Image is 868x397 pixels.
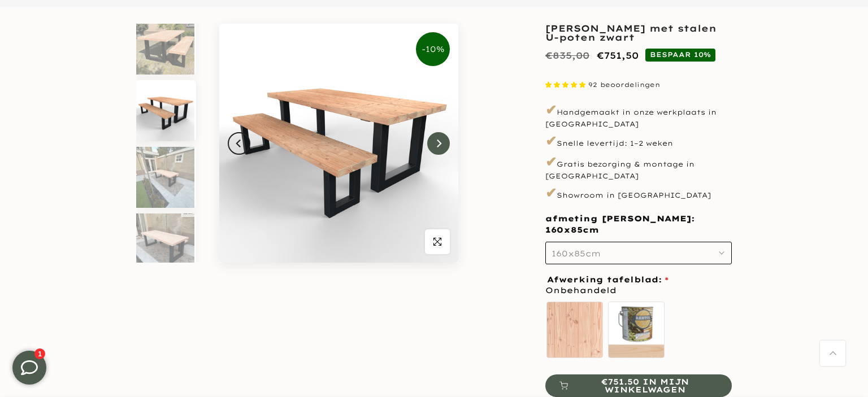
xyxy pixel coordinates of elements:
[547,276,669,283] span: Afwerking tafelblad:
[545,242,732,264] button: 160x85cm
[545,374,732,397] button: €751.50 in mijn winkelwagen
[545,24,732,42] h1: [PERSON_NAME] met stalen U-poten zwart
[545,283,617,298] span: Onbehandeld
[545,184,732,203] p: Showroom in [GEOGRAPHIC_DATA]
[572,378,718,394] span: €751.50 in mijn winkelwagen
[545,152,732,181] p: Gratis bezorging & montage in [GEOGRAPHIC_DATA]
[545,225,599,236] span: 160x85cm
[545,101,732,129] p: Handgemaakt in onze werkplaats in [GEOGRAPHIC_DATA]
[597,47,639,64] ins: €751,50
[136,80,194,141] img: Douglas tuinset tafel en bank met u-poten zwart
[588,81,660,89] span: 92 beoordelingen
[545,153,557,170] span: ✔
[136,14,194,75] img: Tuinset douglas tafel en bank met stalen U-poten zwart gepoedercoat
[545,50,589,61] del: €835,00
[228,132,250,155] button: Previous
[820,341,845,366] a: Terug naar boven
[427,132,450,155] button: Next
[545,184,557,201] span: ✔
[552,248,601,259] span: 160x85cm
[645,49,715,61] span: BESPAAR 10%
[545,132,557,149] span: ✔
[545,132,732,151] p: Snelle levertijd: 1–2 weken
[545,81,588,89] span: 4.87 stars
[1,339,58,396] iframe: toggle-frame
[545,213,695,235] span: afmeting [PERSON_NAME]:
[219,24,458,263] img: Douglas tuinset tafel en bank met u-poten zwart
[545,101,557,118] span: ✔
